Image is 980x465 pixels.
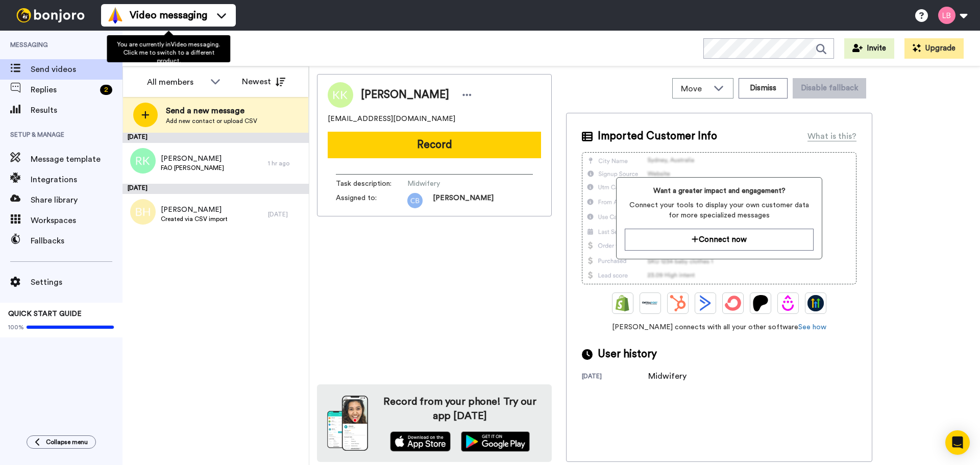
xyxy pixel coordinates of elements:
[31,84,96,96] span: Replies
[807,295,824,311] img: GoHighLevel
[31,63,122,76] span: Send videos
[122,184,309,194] div: [DATE]
[130,199,156,225] img: bh.png
[807,130,856,142] div: What is this?
[433,193,494,208] span: [PERSON_NAME]
[27,435,96,449] button: Collapse menu
[166,105,257,117] span: Send a new message
[328,114,455,124] span: [EMAIL_ADDRESS][DOMAIN_NAME]
[31,174,122,186] span: Integrations
[739,78,788,99] button: Dismiss
[461,431,530,452] img: playstore
[122,133,309,143] div: [DATE]
[681,83,708,95] span: Move
[327,396,368,451] img: download
[12,8,89,22] img: bj-logo-header-white.svg
[670,295,686,311] img: Hubspot
[697,295,714,311] img: ActiveCampaign
[147,76,205,88] div: All members
[798,324,826,331] a: See how
[328,132,541,158] button: Record
[904,38,964,59] button: Upgrade
[582,372,648,382] div: [DATE]
[625,200,813,221] span: Connect your tools to display your own customer data for more specialized messages
[328,82,353,108] img: Image of Klaudia Konieczna
[31,153,122,165] span: Message template
[130,148,156,174] img: rk.png
[582,322,856,332] span: [PERSON_NAME] connects with all your other software
[8,323,24,331] span: 100%
[752,295,769,311] img: Patreon
[166,117,257,125] span: Add new contact or upload CSV
[107,7,124,23] img: vm-color.svg
[361,87,449,103] span: [PERSON_NAME]
[336,179,407,189] span: Task description :
[31,214,122,227] span: Workspaces
[31,194,122,206] span: Share library
[161,154,224,164] span: [PERSON_NAME]
[100,85,112,95] div: 2
[117,41,220,64] span: You are currently in Video messaging . Click me to switch to a different product.
[648,370,699,382] div: Midwifery
[161,205,228,215] span: [PERSON_NAME]
[161,215,228,223] span: Created via CSV import
[390,431,451,452] img: appstore
[8,310,82,317] span: QUICK START GUIDE
[31,276,122,288] span: Settings
[407,193,423,208] img: cb.png
[268,159,304,167] div: 1 hr ago
[336,193,407,208] span: Assigned to:
[625,186,813,196] span: Want a greater impact and engagement?
[844,38,894,59] button: Invite
[31,235,122,247] span: Fallbacks
[378,395,542,423] h4: Record from your phone! Try our app [DATE]
[615,295,631,311] img: Shopify
[598,347,657,362] span: User history
[46,438,88,446] span: Collapse menu
[945,430,970,455] div: Open Intercom Messenger
[268,210,304,218] div: [DATE]
[598,129,717,144] span: Imported Customer Info
[725,295,741,311] img: ConvertKit
[130,8,207,22] span: Video messaging
[407,179,504,189] span: Midwifery
[31,104,122,116] span: Results
[234,71,293,92] button: Newest
[625,229,813,251] button: Connect now
[780,295,796,311] img: Drip
[161,164,224,172] span: FAO [PERSON_NAME]
[793,78,866,99] button: Disable fallback
[642,295,658,311] img: Ontraport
